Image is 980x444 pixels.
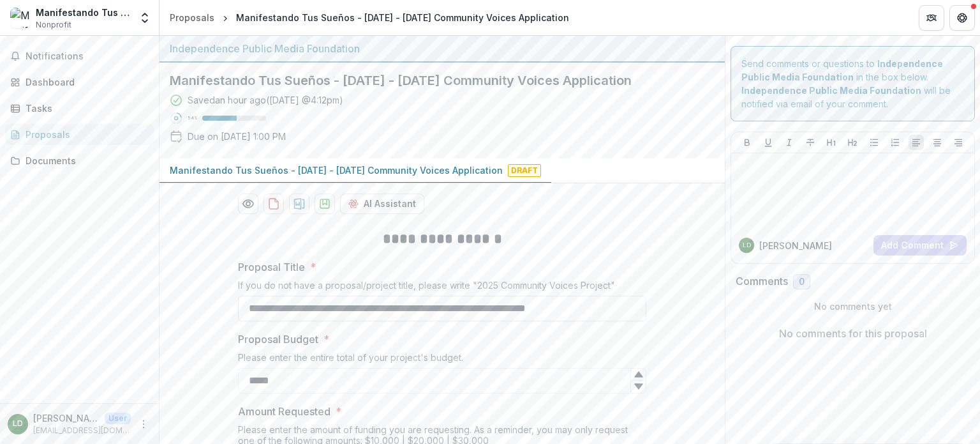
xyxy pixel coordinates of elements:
p: [PERSON_NAME] [33,411,100,425]
div: Send comments or questions to in the box below. will be notified via email of your comment. [731,46,975,121]
p: No comments yet [736,300,970,313]
div: If you do not have a proposal/project title, please write "2025 Community Voices Project" [238,280,646,296]
div: Lili Daliessio [743,242,751,249]
div: Manifestando Tus Sueños [36,6,131,19]
a: Tasks [5,98,154,119]
div: Proposals [170,11,214,24]
p: User [105,413,131,424]
button: Underline [761,135,776,150]
div: Saved an hour ago ( [DATE] @ 4:12pm ) [188,93,343,107]
p: Due on [DATE] 1:00 PM [188,130,286,143]
button: download-proposal [264,194,284,214]
button: Add Comment [873,235,967,256]
div: Independence Public Media Foundation [170,41,715,56]
button: Heading 2 [845,135,860,150]
span: 0 [799,277,805,287]
button: Italicize [782,135,797,150]
p: [PERSON_NAME] [759,239,832,252]
button: Preview 0c4652c0-58bf-4b28-bddc-0e9677c93bfe-0.pdf [238,194,258,214]
button: AI Assistant [340,194,424,214]
div: Lili Daliessio [13,420,23,428]
strong: Independence Public Media Foundation [741,85,921,96]
div: Manifestando Tus Sueños - [DATE] - [DATE] Community Voices Application [236,11,569,24]
button: Bold [739,135,755,150]
div: Tasks [26,102,144,115]
h2: Manifestando Tus Sueños - [DATE] - [DATE] Community Voices Application [170,73,694,88]
button: Align Right [951,135,966,150]
button: Get Help [949,5,975,31]
button: Partners [919,5,944,31]
div: Documents [26,154,144,167]
p: Manifestando Tus Sueños - [DATE] - [DATE] Community Voices Application [170,164,503,177]
button: Open entity switcher [136,5,154,31]
div: Dashboard [26,75,144,89]
p: 54 % [188,114,197,123]
a: Documents [5,150,154,171]
button: Align Center [930,135,945,150]
span: Notifications [26,51,149,62]
button: Bullet List [866,135,882,150]
button: Strike [803,135,818,150]
button: Align Left [909,135,924,150]
span: Nonprofit [36,19,71,31]
button: download-proposal [315,194,335,214]
p: No comments for this proposal [779,326,927,341]
button: download-proposal [289,194,309,214]
button: Ordered List [887,135,903,150]
p: Proposal Budget [238,332,318,347]
button: Notifications [5,46,154,66]
a: Dashboard [5,72,154,93]
div: Proposals [26,128,144,141]
a: Proposals [5,124,154,145]
p: Amount Requested [238,404,330,419]
span: Draft [508,164,541,177]
button: More [136,417,151,432]
p: Proposal Title [238,259,305,275]
button: Heading 1 [824,135,839,150]
a: Proposals [165,8,219,27]
div: Please enter the entire total of your project's budget. [238,352,646,368]
h2: Comments [736,275,788,287]
img: Manifestando Tus Sueños [10,8,31,28]
p: [EMAIL_ADDRESS][DOMAIN_NAME] [33,425,131,436]
nav: breadcrumb [165,8,574,27]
